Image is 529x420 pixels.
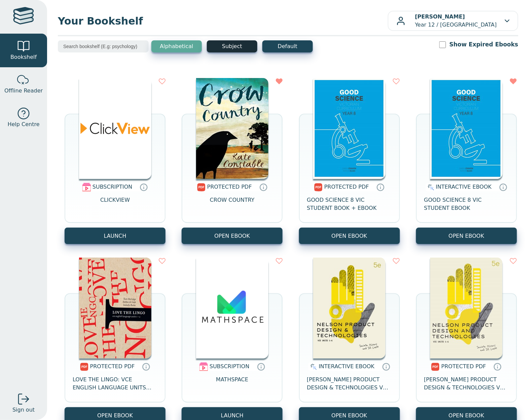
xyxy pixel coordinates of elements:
span: SUBSCRIPTION [92,184,132,190]
img: subscription.svg [199,362,208,371]
img: a55006ab-b820-47ad-92bd-944cf688cf9c.jpg [430,258,502,358]
img: ec69e1b9-f088-ea11-a992-0272d098c78b.jpg [430,78,502,179]
span: Sign out [12,406,35,414]
a: Digital subscriptions can include coursework, exercises and interactive content. Subscriptions ar... [140,183,148,191]
span: PROTECTED PDF [90,363,135,370]
img: 542b3fe4-846c-40f7-be88-614173a37729.jpg [313,78,385,179]
a: Interactive eBooks are accessed online via the publisher’s portal. They contain interactive resou... [499,183,507,191]
img: pdf.svg [314,183,323,191]
span: CLICKVIEW [100,196,130,212]
label: Show Expired Ebooks [449,40,518,49]
a: Interactive eBooks are accessed online via the publisher’s portal. They contain interactive resou... [382,362,390,371]
a: Protected PDFs cannot be printed, copied or shared. They can be accessed online through Education... [493,362,501,371]
span: CROW COUNTRY [210,196,255,212]
img: interactive.svg [426,183,434,191]
a: OPEN EBOOK [299,228,400,244]
button: LAUNCH [65,228,165,244]
span: PROTECTED PDF [207,184,252,190]
span: PROTECTED PDF [324,184,369,190]
span: INTERACTIVE EBOOK [436,184,492,190]
span: Offline Reader [4,87,43,95]
img: pdf.svg [80,363,88,371]
span: INTERACTIVE EBOOK [319,363,375,370]
img: interactive.svg [308,363,317,371]
a: OPEN EBOOK [182,228,282,244]
span: [PERSON_NAME] PRODUCT DESIGN & TECHNOLOGIES VCE UNITS 1-4 STUDENT BOOK 5E [307,376,392,392]
img: pdf.svg [431,363,440,371]
img: pdf.svg [197,183,205,191]
span: GOOD SCIENCE 8 VIC STUDENT EBOOK [424,196,509,212]
a: Protected PDFs cannot be printed, copied or shared. They can be accessed online through Education... [259,183,267,191]
span: SUBSCRIPTION [210,363,249,370]
a: Protected PDFs cannot be printed, copied or shared. They can be accessed online through Education... [142,362,150,371]
img: 61378b36-6822-4aab-a9c6-73cab5c0ca6f.jpg [313,258,385,358]
img: d331e308-aa24-482b-a40b-edbaf9b4188f.jpg [196,78,268,179]
button: OPEN EBOOK [416,228,517,244]
span: Bookshelf [10,53,37,61]
a: Protected PDFs cannot be printed, copied or shared. They can be accessed online through Education... [376,183,384,191]
p: Year 12 / [GEOGRAPHIC_DATA] [415,13,497,29]
button: [PERSON_NAME]Year 12 / [GEOGRAPHIC_DATA] [388,11,518,31]
span: PROTECTED PDF [441,363,486,370]
span: Your Bookshelf [58,13,388,29]
img: b19bba3b-737c-47ce-9f3f-e6a96a48e5de.png [196,258,268,358]
span: MATHSPACE [216,376,248,392]
button: Default [262,40,313,52]
img: 0f0ec4b0-0cb2-46f8-8ffc-1a69ade313b1.jpg [79,258,151,358]
img: subscription.svg [82,183,91,191]
span: Help Centre [7,120,39,128]
a: Digital subscriptions can include coursework, exercises and interactive content. Subscriptions ar... [257,363,265,371]
button: Alphabetical [151,40,202,52]
button: Subject [207,40,257,52]
span: [PERSON_NAME] PRODUCT DESIGN & TECHNOLOGIES VCE UNITS 1-4 STUDENT EBOOK 5E [424,376,509,392]
span: LOVE THE LINGO: VCE ENGLISH LANGUAGE UNITS 1&2 4E [73,376,157,392]
input: Search bookshelf (E.g: psychology) [58,40,149,52]
b: [PERSON_NAME] [415,13,465,20]
span: GOOD SCIENCE 8 VIC STUDENT BOOK + EBOOK [307,196,392,212]
img: 77f8b72b-955e-4a87-b08b-4e1263b61f06.png [79,78,151,179]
